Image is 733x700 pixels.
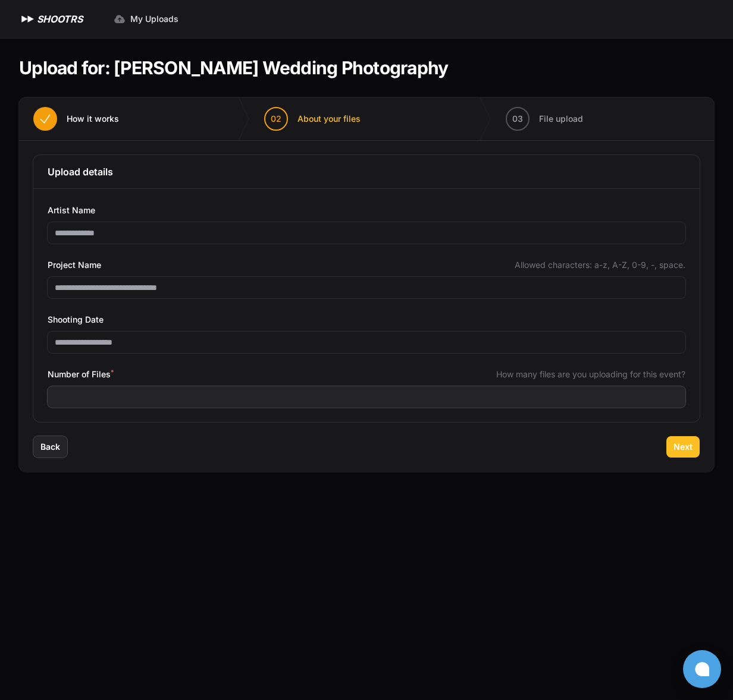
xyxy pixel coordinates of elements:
[512,113,523,125] span: 03
[491,97,597,140] button: 03 File upload
[666,436,700,458] button: Next
[674,441,693,453] span: Next
[515,259,685,271] span: Allowed characters: a-z, A-Z, 0-9, -, space.
[48,203,95,217] span: Artist Name
[67,113,119,125] span: How it works
[48,367,114,381] span: Number of Files
[19,12,83,26] a: SHOOTRS SHOOTRS
[48,313,104,327] span: Shooting Date
[40,441,60,453] span: Back
[539,113,583,125] span: File upload
[297,113,361,125] span: About your files
[37,12,83,26] h1: SHOOTRS
[19,12,37,26] img: SHOOTRS
[33,436,67,458] button: Back
[496,368,685,380] span: How many files are you uploading for this event?
[683,650,721,688] button: Open chat window
[250,97,375,140] button: 02 About your files
[130,13,178,25] span: My Uploads
[19,57,448,78] h1: Upload for: [PERSON_NAME] Wedding Photography
[48,258,101,272] span: Project Name
[19,97,133,140] button: How it works
[106,8,186,30] a: My Uploads
[271,113,281,125] span: 02
[48,165,685,179] h3: Upload details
